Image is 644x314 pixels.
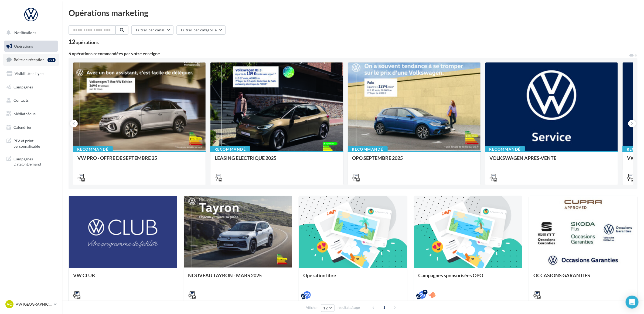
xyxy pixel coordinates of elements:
a: Contacts [3,95,59,106]
span: VC [7,302,12,307]
div: NOUVEAU TAYRON - MARS 2025 [188,273,288,283]
span: 12 [323,306,328,310]
div: Campagnes sponsorisées OPO [418,273,518,283]
span: 1 [380,303,389,312]
a: Campagnes DataOnDemand [3,153,59,169]
div: Recommandé [348,146,388,152]
a: Boîte de réception99+ [3,54,59,65]
div: VOLKSWAGEN APRES-VENTE [490,155,614,166]
span: Visibilité en ligne [15,71,43,76]
button: 12 [321,304,335,312]
a: VC VW [GEOGRAPHIC_DATA] [4,299,58,309]
span: résultats/page [338,305,360,310]
div: OPO SEPTEMBRE 2025 [352,155,476,166]
div: VW CLUB [73,273,173,283]
a: PLV et print personnalisable [3,135,59,151]
span: Contacts [13,98,29,103]
div: VW PRO - OFFRE DE SEPTEMBRE 25 [77,155,201,166]
div: Recommandé [73,146,113,152]
span: Opérations [14,44,33,48]
div: OCCASIONS GARANTIES [533,273,633,283]
div: Opération libre [303,273,403,283]
span: Calendrier [13,125,32,130]
span: Campagnes DataOnDemand [13,155,56,167]
div: Recommandé [210,146,250,152]
div: 6 opérations recommandées par votre enseigne [69,51,629,56]
span: Campagnes [13,84,33,89]
a: Calendrier [3,122,59,133]
span: Afficher [306,305,318,310]
div: Recommandé [485,146,525,152]
span: PLV et print personnalisable [13,137,56,149]
a: Visibilité en ligne [3,68,59,79]
button: Filtrer par catégorie [176,25,226,35]
span: Médiathèque [13,111,36,116]
span: Boîte de réception [14,57,45,62]
p: VW [GEOGRAPHIC_DATA] [16,302,52,307]
a: Campagnes [3,81,59,93]
div: 12 [69,39,99,45]
div: 2 [423,290,428,295]
div: Opérations marketing [69,9,638,17]
button: Notifications [3,27,57,38]
div: opérations [76,40,99,45]
span: Notifications [14,30,36,35]
a: Médiathèque [3,108,59,120]
button: Filtrer par canal [131,25,173,35]
div: LEASING ÉLECTRIQUE 2025 [215,155,339,166]
div: Open Intercom Messenger [626,296,639,309]
a: Opérations [3,41,59,52]
div: 99+ [47,58,56,62]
